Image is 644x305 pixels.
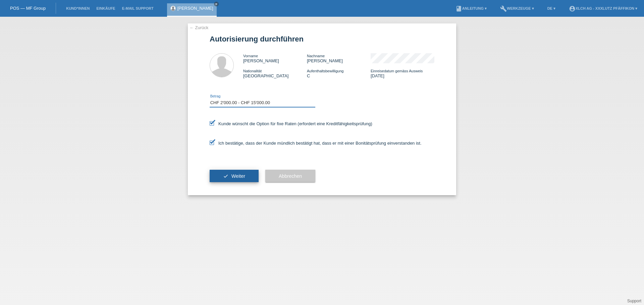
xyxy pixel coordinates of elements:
a: Einkäufe [93,6,118,10]
i: check [223,173,228,179]
a: E-Mail Support [119,6,157,10]
label: Kunde wünscht die Option für fixe Raten (erfordert eine Kreditfähigkeitsprüfung) [210,121,372,126]
a: account_circleXLCH AG - XXXLutz Pfäffikon ▾ [566,6,641,10]
label: Ich bestätige, dass der Kunde mündlich bestätigt hat, dass er mit einer Bonitätsprüfung einversta... [210,141,422,146]
span: Weiter [231,173,245,179]
span: Vorname [243,54,258,58]
a: bookAnleitung ▾ [452,6,490,10]
i: account_circle [569,5,576,12]
div: [PERSON_NAME] [243,53,307,63]
span: Nationalität [243,69,262,73]
div: [DATE] [371,68,434,78]
span: Abbrechen [279,173,302,179]
span: Aufenthaltsbewilligung [307,69,343,73]
a: Support [627,299,641,303]
a: Kund*innen [63,6,93,10]
i: close [215,2,218,6]
i: build [500,5,507,12]
span: Nachname [307,54,325,58]
a: [PERSON_NAME] [177,6,213,11]
div: C [307,68,371,78]
a: ← Zurück [190,25,208,30]
a: POS — MF Group [10,6,46,11]
div: [PERSON_NAME] [307,53,371,63]
h1: Autorisierung durchführen [210,35,434,43]
a: close [214,2,219,6]
button: check Weiter [210,170,259,182]
a: DE ▾ [544,6,559,10]
i: book [455,5,462,12]
a: buildWerkzeuge ▾ [497,6,537,10]
button: Abbrechen [265,170,315,182]
span: Einreisedatum gemäss Ausweis [371,69,423,73]
div: [GEOGRAPHIC_DATA] [243,68,307,78]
